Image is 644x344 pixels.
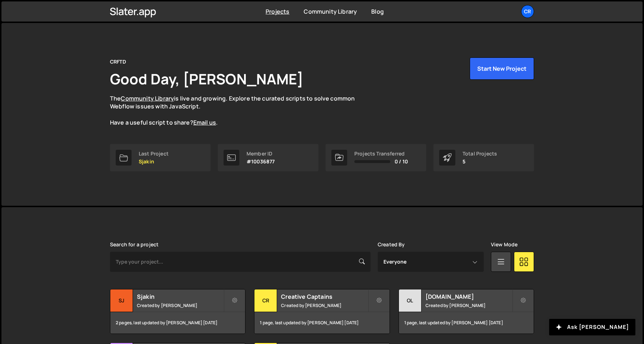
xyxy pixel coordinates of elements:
a: Projects [266,8,289,15]
div: Projects Transferred [354,151,408,157]
span: 0 / 10 [395,159,408,164]
small: Created by [PERSON_NAME] [425,302,512,308]
a: Sj Sjakin Created by [PERSON_NAME] 2 pages, last updated by [PERSON_NAME] [DATE] [110,289,245,334]
h2: [DOMAIN_NAME] [425,293,512,301]
div: 2 pages, last updated by [PERSON_NAME] [DATE] [110,312,245,334]
label: Search for a project [110,242,158,247]
div: Last Project [139,151,169,157]
a: Email us [193,118,216,126]
div: Cr [254,289,277,312]
p: The is live and growing. Explore the curated scripts to solve common Webflow issues with JavaScri... [110,94,369,127]
div: 1 page, last updated by [PERSON_NAME] [DATE] [399,312,534,334]
a: Cr Creative Captains Created by [PERSON_NAME] 1 page, last updated by [PERSON_NAME] [DATE] [254,289,390,334]
div: Total Projects [463,151,497,157]
a: Blog [371,8,384,15]
a: Community Library [121,94,174,102]
p: 5 [463,159,497,164]
button: Ask [PERSON_NAME] [549,319,635,335]
small: Created by [PERSON_NAME] [137,302,224,308]
div: CRFTD [110,57,126,66]
button: Start New Project [470,57,534,80]
a: CR [521,5,534,18]
label: View Mode [491,242,517,247]
div: 1 page, last updated by [PERSON_NAME] [DATE] [254,312,389,334]
small: Created by [PERSON_NAME] [281,302,368,308]
h2: Creative Captains [281,293,368,301]
label: Created By [378,242,405,247]
p: #10036877 [247,159,275,164]
div: Member ID [247,151,275,157]
a: ol [DOMAIN_NAME] Created by [PERSON_NAME] 1 page, last updated by [PERSON_NAME] [DATE] [399,289,534,334]
div: ol [399,289,422,312]
a: Community Library [304,8,357,15]
p: Sjakin [139,159,169,164]
div: Sj [110,289,133,312]
h2: Sjakin [137,293,224,301]
input: Type your project... [110,252,371,272]
a: Last Project Sjakin [110,144,211,171]
h1: Good Day, [PERSON_NAME] [110,69,303,89]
